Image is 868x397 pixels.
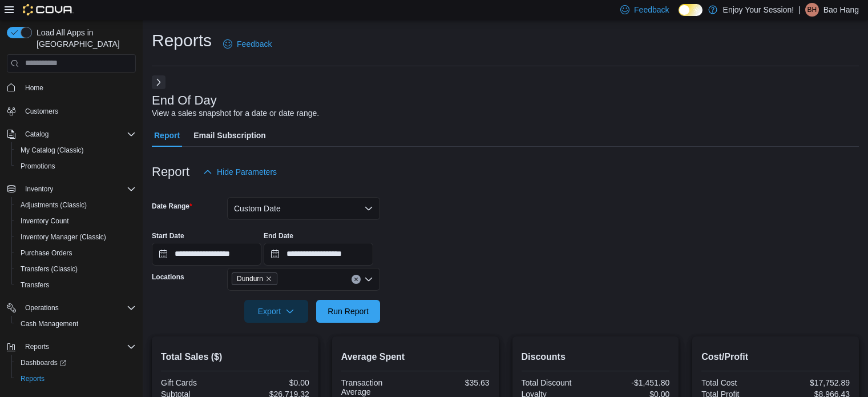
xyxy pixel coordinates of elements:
input: Dark Mode [679,4,703,16]
span: Export [251,300,301,323]
a: Cash Management [16,317,83,331]
label: End Date [264,231,293,240]
h2: Cost/Profit [701,350,850,364]
button: Open list of options [364,275,373,284]
span: Customers [25,107,58,116]
button: Export [244,300,308,323]
a: Promotions [16,159,60,173]
div: Gift Cards [161,378,233,387]
button: Promotions [11,158,140,174]
div: $17,752.89 [778,378,850,387]
div: View a sales snapshot for a date or date range. [152,107,319,119]
p: | [798,3,801,17]
button: Next [152,75,165,89]
span: Dundurn [237,273,263,284]
input: Press the down key to open a popover containing a calendar. [264,243,373,266]
a: Transfers [16,278,54,292]
span: Transfers (Classic) [21,264,78,274]
a: Home [21,81,48,95]
span: Reports [21,374,45,383]
div: Transaction Average [341,378,413,396]
button: Operations [2,300,140,316]
button: Purchase Orders [11,245,140,261]
span: BH [807,3,817,17]
button: Inventory Manager (Classic) [11,229,140,245]
label: Date Range [152,202,192,211]
span: Feedback [634,4,669,15]
img: Cova [23,4,74,15]
button: Reports [2,339,140,355]
span: Inventory Count [21,216,69,226]
span: Home [21,81,136,95]
a: Transfers (Classic) [16,262,82,276]
div: -$1,451.80 [597,378,669,387]
span: Dashboards [21,358,66,367]
span: Reports [16,372,136,386]
span: Adjustments (Classic) [21,200,87,210]
a: Feedback [219,33,276,55]
span: Purchase Orders [16,246,136,260]
button: Catalog [21,127,53,141]
span: Operations [25,303,59,312]
button: Operations [21,301,63,315]
button: Customers [2,103,140,119]
span: Reports [25,342,49,351]
button: Cash Management [11,316,140,332]
button: Transfers [11,277,140,293]
span: Email Subscription [193,124,266,147]
span: Adjustments (Classic) [16,198,136,212]
span: Inventory [25,185,53,194]
span: My Catalog (Classic) [16,143,136,157]
button: Clear input [352,275,361,284]
button: Home [2,79,140,96]
span: Dashboards [16,356,136,370]
h2: Average Spent [341,350,490,364]
a: My Catalog (Classic) [16,143,88,157]
span: Home [25,83,43,93]
button: Adjustments (Classic) [11,197,140,213]
span: Dundurn [232,272,277,285]
div: $0.00 [237,378,309,387]
span: Run Report [328,306,369,317]
span: Transfers [21,280,49,290]
a: Adjustments (Classic) [16,198,91,212]
button: Remove Dundurn from selection in this group [265,275,272,282]
h3: Report [152,165,189,179]
button: Hide Parameters [199,161,281,183]
h3: End Of Day [152,94,217,107]
h2: Total Sales ($) [161,350,309,364]
a: Reports [16,372,49,386]
p: Bao Hang [823,3,859,17]
div: $35.63 [418,378,490,387]
input: Press the down key to open a popover containing a calendar. [152,243,261,266]
span: Operations [21,301,136,315]
button: Inventory Count [11,213,140,229]
a: Dashboards [16,356,71,370]
button: Inventory [2,181,140,197]
span: Inventory [21,182,136,196]
a: Customers [21,105,63,118]
a: Inventory Manager (Classic) [16,230,111,244]
button: Transfers (Classic) [11,261,140,277]
div: Total Cost [701,378,773,387]
span: Dark Mode [679,16,679,17]
label: Start Date [152,231,184,240]
button: Custom Date [227,197,380,220]
button: My Catalog (Classic) [11,142,140,158]
h1: Reports [152,29,212,52]
a: Dashboards [11,355,140,371]
span: Cash Management [21,319,78,328]
button: Reports [11,371,140,387]
span: Report [154,124,180,147]
a: Purchase Orders [16,246,77,260]
span: Inventory Manager (Classic) [21,232,106,242]
div: Bao Hang [805,3,819,17]
span: Transfers (Classic) [16,262,136,276]
span: Transfers [16,278,136,292]
span: Inventory Count [16,214,136,228]
span: Feedback [237,38,272,50]
button: Reports [21,340,54,354]
button: Catalog [2,126,140,142]
h2: Discounts [522,350,670,364]
span: Inventory Manager (Classic) [16,230,136,244]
